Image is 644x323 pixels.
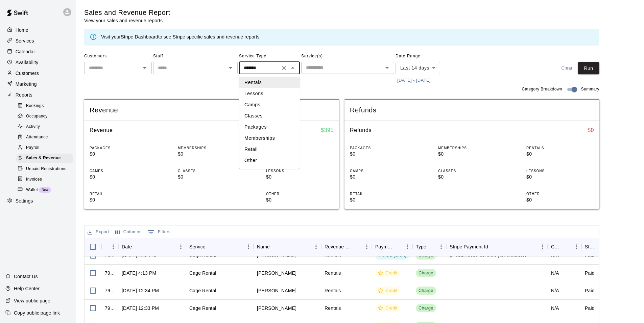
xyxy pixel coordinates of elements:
div: Charge [419,270,433,276]
span: Wallet [26,187,38,193]
p: RETAIL [90,191,157,196]
p: PACKAGES [350,145,418,151]
div: Charge [419,305,433,312]
p: MEMBERSHIPS [178,145,245,151]
li: Retail [239,144,300,155]
li: Packages [239,122,300,133]
span: Invoices [26,176,42,183]
div: Stripe Payment Id [450,237,488,256]
div: Services [5,36,71,46]
button: Sort [132,242,141,251]
a: Home [5,25,71,35]
p: Home [16,27,28,33]
div: Unpaid Registrations [16,164,73,174]
p: LESSONS [526,168,594,173]
div: Credit [378,288,398,294]
div: N/A [551,287,559,294]
p: $0 [526,151,594,158]
p: Settings [16,197,33,204]
div: 792612 [105,287,115,294]
div: Payroll [16,143,73,153]
button: Menu [402,242,412,252]
p: $395 [266,151,334,158]
p: View your sales and revenue reports [84,17,170,24]
a: Attendance [16,132,76,143]
a: Activity [16,122,76,132]
h6: Refunds [350,126,372,135]
div: Name [257,237,270,256]
div: Paid [585,270,595,276]
p: $0 [350,196,418,204]
p: Services [16,37,34,44]
p: $0 [350,151,418,158]
div: Date [118,237,186,256]
div: Cage Rental [189,270,216,276]
div: Visit your to see Stripe specific sales and revenue reports [101,33,260,41]
div: Credit [378,305,398,312]
div: Type [416,237,426,256]
p: Reports [16,91,32,98]
a: Unpaid Registrations [16,164,76,174]
div: leah nicholson [257,287,296,294]
button: Menu [311,242,321,252]
p: $0 [90,196,157,204]
a: Availability [5,57,71,68]
p: CLASSES [178,168,245,173]
button: Menu [362,242,372,252]
button: Select columns [114,227,143,237]
span: Activity [26,124,40,130]
li: Other [239,155,300,166]
span: Category Breakdown [522,86,562,93]
button: Menu [243,242,254,252]
p: RENTALS [526,145,594,151]
span: Date Range [396,51,455,62]
div: Credit [378,270,398,276]
p: OTHER [266,191,334,196]
span: Occupancy [26,113,48,120]
button: Menu [176,242,186,252]
p: CAMPS [90,168,157,173]
button: Open [140,63,149,73]
p: $0 [526,173,594,181]
a: WalletNew [16,185,76,195]
div: 792611 [105,305,115,312]
div: Revenue Category [321,237,372,256]
button: Run [578,62,599,75]
div: Rentals [325,305,341,312]
h5: Sales and Revenue Report [84,8,170,17]
p: OTHER [526,191,594,196]
button: Sort [562,242,571,251]
p: Copy public page link [14,309,60,316]
p: Availability [16,59,39,66]
button: Sort [426,242,436,251]
div: Activity [16,122,73,132]
p: RETAIL [350,191,418,196]
div: Corey Carlson [257,270,296,276]
p: Calendar [16,48,35,55]
p: LESSONS [266,168,334,173]
div: Payment Method [375,237,393,256]
p: PACKAGES [90,145,157,151]
div: Date [122,237,132,256]
div: Coupon [548,237,581,256]
div: Attendance [16,133,73,142]
span: Bookings [26,103,44,109]
button: Close [288,63,297,73]
p: $0 [90,151,157,158]
div: Reports [5,90,71,100]
a: Bookings [16,101,76,111]
div: Service [186,237,254,256]
a: Calendar [5,47,71,57]
div: Paid [585,287,595,294]
button: Sort [488,242,498,251]
div: Paid [585,305,595,312]
li: Rentals [239,77,300,88]
p: $0 [526,196,594,204]
div: Invoices [16,175,73,184]
p: RENTALS [266,145,334,151]
div: leah nicholson [257,305,296,312]
button: Show filters [146,227,172,238]
li: Lessons [239,88,300,99]
div: Sep 2, 2025, 4:13 PM [122,270,156,276]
